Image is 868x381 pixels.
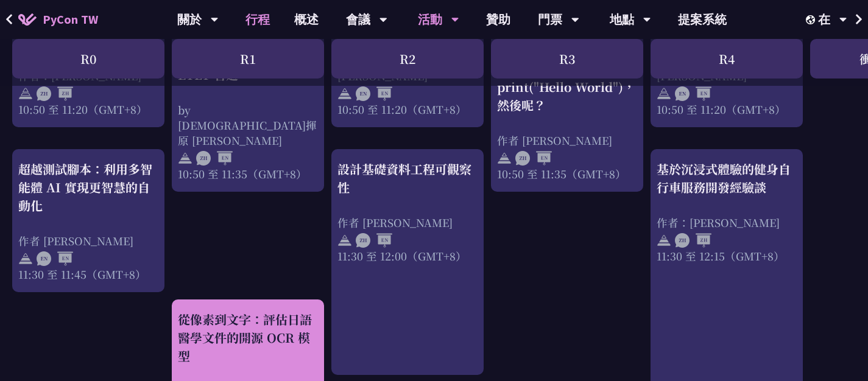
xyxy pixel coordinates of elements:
font: 基於沉浸式體驗的健身自行車服務開發經驗談 [657,160,791,196]
img: svg+xml;base64,PHN2ZyB4bWxucz0iaHR0cDovL3d3dy53My5vcmcvMjAwMC9zdmciIHdpZHRoPSIyNCIgaGVpZ2h0PSIyNC... [18,86,33,101]
img: ZHEN.371966e.svg [196,152,233,166]
font: 地點 [610,12,634,27]
font: 作者：[PERSON_NAME] [657,215,780,230]
font: 活動 [418,12,442,27]
font: R1 [240,50,256,68]
img: svg+xml;base64,PHN2ZyB4bWxucz0iaHR0cDovL3d3dy53My5vcmcvMjAwMC9zdmciIHdpZHRoPSIyNCIgaGVpZ2h0PSIyNC... [497,152,512,166]
img: svg+xml;base64,PHN2ZyB4bWxucz0iaHR0cDovL3d3dy53My5vcmcvMjAwMC9zdmciIHdpZHRoPSIyNCIgaGVpZ2h0PSIyNC... [178,152,192,166]
font: 提案系統 [678,12,727,27]
font: 關於 [177,12,202,27]
font: R0 [80,50,96,68]
font: 概述 [294,12,319,27]
font: 贊助 [486,12,510,27]
img: PyCon TW 2025 首頁圖標 [18,13,37,26]
font: 10:50 至 11:35（GMT+8） [178,166,307,181]
font: 超越測試腳本：利用多智能體 AI 實現更智慧的自動化 [18,160,152,214]
img: ENEN.5a408d1.svg [356,86,392,101]
font: 10:50 至 11:35（GMT+8） [497,166,626,181]
font: print("Hello World")，然後呢？ [497,78,635,114]
font: 11:30 至 11:45（GMT+8） [18,267,146,282]
font: 作者 [PERSON_NAME] [337,215,453,230]
a: 設計基礎資料工程可觀察性 作者 [PERSON_NAME] 11:30 至 12:00（GMT+8） [337,160,478,264]
font: 從像素到文字：評估日語醫學文件的開源 OCR 模型 [178,310,312,365]
img: ENEN.5a408d1.svg [675,86,711,101]
font: R4 [719,50,735,68]
img: ZHEN.371966e.svg [356,233,392,248]
font: R2 [400,50,415,68]
font: 會議 [346,12,370,27]
font: 10:50 至 11:20（GMT+8） [18,102,147,117]
font: R3 [559,50,575,68]
font: 在 [818,12,830,27]
font: by [DEMOGRAPHIC_DATA]揮原 [PERSON_NAME] [178,102,317,148]
font: 10:50 至 11:20（GMT+8） [657,102,786,117]
img: ZHEN.371966e.svg [515,152,552,166]
img: 區域設定圖標 [806,15,818,24]
img: ZHZH.38617ef.svg [37,86,73,101]
img: ZHZH.38617ef.svg [675,233,711,248]
img: svg+xml;base64,PHN2ZyB4bWxucz0iaHR0cDovL3d3dy53My5vcmcvMjAwMC9zdmciIHdpZHRoPSIyNCIgaGVpZ2h0PSIyNC... [337,86,352,101]
font: 作者 [PERSON_NAME] [497,133,612,148]
font: PyCon TW [43,12,98,27]
a: 基於沉浸式體驗的健身自行車服務開發經驗談 作者：[PERSON_NAME] 11:30 至 12:15（GMT+8） [657,160,797,264]
font: 11:30 至 12:00（GMT+8） [337,248,467,264]
a: PyCon TW [6,4,110,35]
img: svg+xml;base64,PHN2ZyB4bWxucz0iaHR0cDovL3d3dy53My5vcmcvMjAwMC9zdmciIHdpZHRoPSIyNCIgaGVpZ2h0PSIyNC... [18,251,33,266]
img: svg+xml;base64,PHN2ZyB4bWxucz0iaHR0cDovL3d3dy53My5vcmcvMjAwMC9zdmciIHdpZHRoPSIyNCIgaGVpZ2h0PSIyNC... [657,233,671,248]
font: 10:50 至 11:20（GMT+8） [337,102,467,117]
img: svg+xml;base64,PHN2ZyB4bWxucz0iaHR0cDovL3d3dy53My5vcmcvMjAwMC9zdmciIHdpZHRoPSIyNCIgaGVpZ2h0PSIyNC... [657,86,671,101]
font: 設計基礎資料工程可觀察性 [337,160,471,196]
font: 11:30 至 12:15（GMT+8） [657,248,785,264]
font: 作者 [PERSON_NAME] [18,233,133,248]
a: 超越測試腳本：利用多智能體 AI 實現更智慧的自動化 作者 [PERSON_NAME] 11:30 至 11:45（GMT+8） [18,160,158,282]
img: svg+xml;base64,PHN2ZyB4bWxucz0iaHR0cDovL3d3dy53My5vcmcvMjAwMC9zdmciIHdpZHRoPSIyNCIgaGVpZ2h0PSIyNC... [337,233,352,248]
font: 門票 [538,12,562,27]
font: 行程 [245,12,270,27]
img: ENEN.5a408d1.svg [37,251,73,266]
